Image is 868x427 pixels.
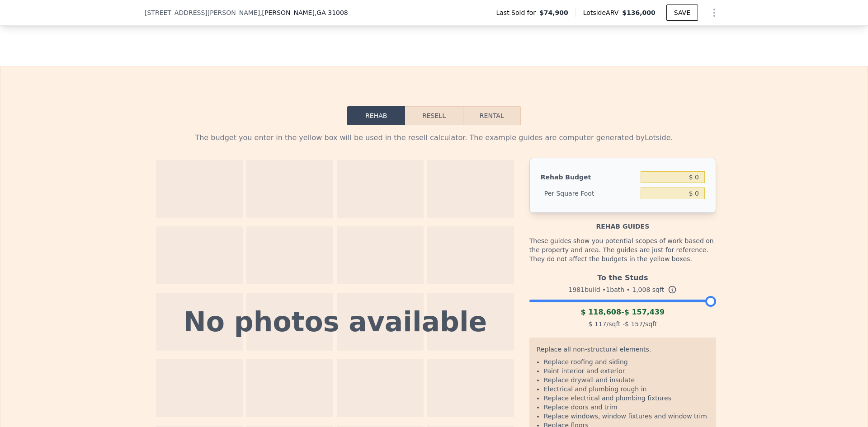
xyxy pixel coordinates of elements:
span: $74,900 [539,8,568,17]
div: 1981 build • 1 bath • sqft [529,283,716,296]
li: Electrical and plumbing rough in [544,385,709,394]
span: [STREET_ADDRESS][PERSON_NAME] [145,8,260,17]
button: SAVE [666,5,698,21]
span: $ 157 [625,320,643,328]
div: The budget you enter in the yellow box will be used in the resell calculator. The example guides ... [152,132,716,143]
button: Rental [463,106,521,125]
div: Per Square Foot [541,185,637,202]
span: $ 157,439 [624,308,665,316]
div: No photos available [184,308,487,335]
button: Resell [405,106,462,125]
li: Replace doors and trim [544,403,709,412]
button: Rehab [347,106,405,125]
div: - [529,307,716,318]
li: Replace roofing and siding [544,357,709,366]
li: Replace windows, window fixtures and window trim [544,412,709,421]
div: To the Studs [529,269,716,283]
span: 1,008 [632,286,650,293]
div: These guides show you potential scopes of work based on the property and area. The guides are jus... [529,231,716,269]
span: , [PERSON_NAME] [260,8,348,17]
span: Lotside ARV [583,8,622,17]
button: Show Options [705,4,723,22]
div: /sqft - /sqft [529,318,716,330]
div: Rehab Budget [541,169,637,185]
span: $ 118,608 [580,308,621,316]
li: Replace drywall and insulate [544,375,709,385]
span: , GA 31008 [315,9,348,16]
div: Replace all non-structural elements. [537,345,709,357]
span: $ 117 [588,320,606,328]
div: Rehab guides [529,213,716,231]
li: Replace electrical and plumbing fixtures [544,394,709,403]
span: $136,000 [622,9,656,16]
span: Last Sold for [496,8,539,17]
li: Paint interior and exterior [544,366,709,375]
